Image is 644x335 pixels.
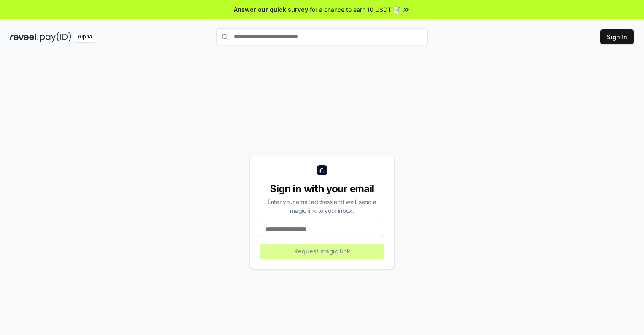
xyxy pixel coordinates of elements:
[234,5,308,14] span: Answer our quick survey
[40,32,71,42] img: pay_id
[73,32,97,42] div: Alpha
[260,182,384,196] div: Sign in with your email
[10,32,38,42] img: reveel_dark
[317,165,327,175] img: logo_small
[600,29,634,44] button: Sign In
[310,5,400,14] span: for a chance to earn 10 USDT 📝
[260,197,384,215] div: Enter your email address and we’ll send a magic link to your inbox.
